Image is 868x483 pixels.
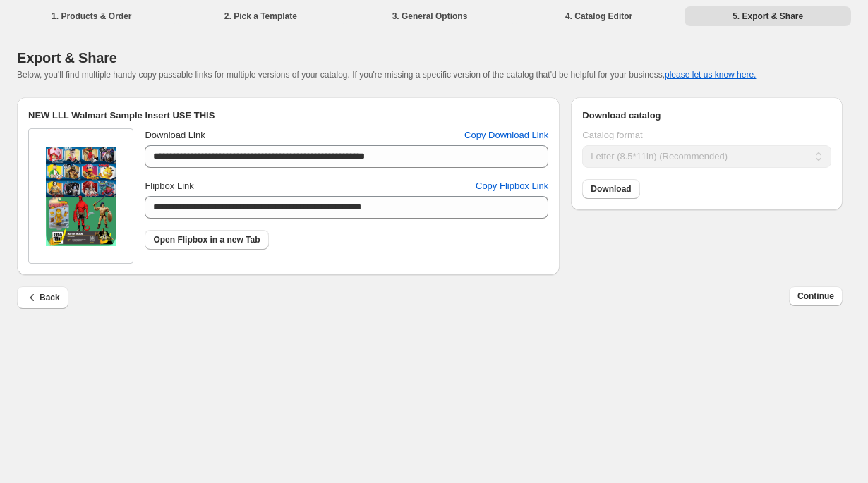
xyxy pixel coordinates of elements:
span: Download [591,183,631,195]
span: Back [25,291,60,305]
span: Copy Flipbox Link [476,179,548,193]
button: Copy Flipbox Link [467,175,557,197]
span: Export & Share [17,50,117,66]
span: Download Link [145,130,205,140]
a: Open Flipbox in a new Tab [145,230,268,250]
span: Continue [797,291,834,302]
h2: NEW LLL Walmart Sample Insert USE THIS [28,109,548,123]
span: Open Flipbox in a new Tab [153,234,260,245]
span: Copy Download Link [464,128,548,142]
span: Flipbox Link [145,181,193,191]
img: thumbImage [46,147,116,246]
span: Below, you'll find multiple handy copy passable links for multiple versions of your catalog. If y... [17,70,756,80]
button: Copy Download Link [456,124,557,147]
span: Catalog format [582,130,642,140]
button: please let us know here. [665,70,756,80]
h2: Download catalog [582,109,831,123]
button: Continue [789,286,843,306]
a: Download [582,179,639,199]
button: Back [17,286,68,309]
